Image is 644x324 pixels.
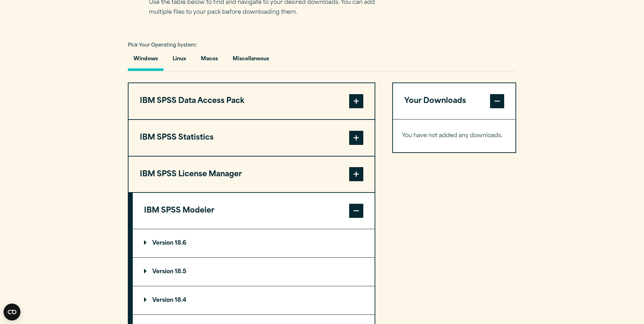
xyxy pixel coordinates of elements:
button: Macos [195,51,223,71]
button: IBM SPSS Modeler [133,193,375,229]
button: Windows [128,51,163,71]
button: IBM SPSS License Manager [129,157,375,192]
p: Version 18.6 [144,240,186,246]
p: Version 18.4 [144,298,186,303]
button: Open CMP widget [4,304,20,320]
button: IBM SPSS Statistics [129,120,375,156]
summary: Version 18.6 [133,229,375,257]
p: Version 18.5 [144,269,186,275]
button: Your Downloads [393,83,515,119]
summary: Version 18.4 [133,286,375,314]
div: Your Downloads [393,119,515,152]
button: Linux [167,51,192,71]
button: Miscellaneous [227,51,275,71]
span: Pick Your Operating System: [128,43,197,48]
button: IBM SPSS Data Access Pack [129,83,375,119]
p: You have not added any downloads. [402,131,507,141]
summary: Version 18.5 [133,258,375,286]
